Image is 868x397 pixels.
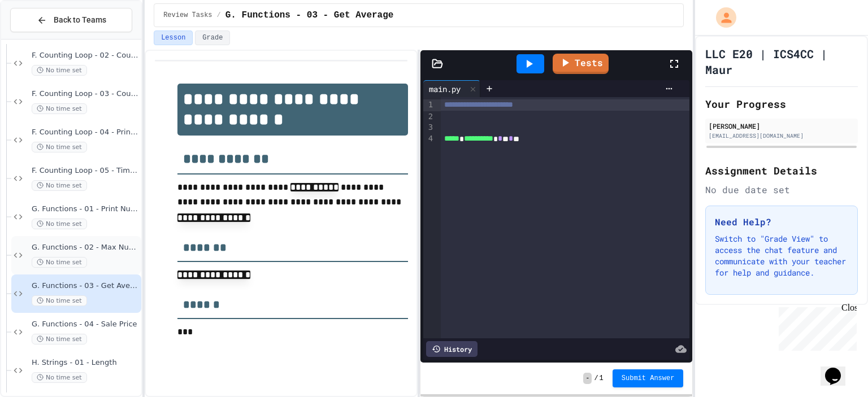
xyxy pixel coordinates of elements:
[32,89,139,99] span: F. Counting Loop - 03 - Count up by 4
[709,121,854,131] div: [PERSON_NAME]
[423,80,480,97] div: main.py
[426,341,478,357] div: History
[32,128,139,137] span: F. Counting Loop - 04 - Printing Patterns
[423,83,466,95] div: main.py
[32,372,87,383] span: No time set
[32,180,87,191] span: No time set
[705,96,858,112] h2: Your Progress
[225,8,394,22] span: G. Functions - 03 - Get Average
[594,374,598,383] span: /
[709,132,854,140] div: [EMAIL_ADDRESS][DOMAIN_NAME]
[32,166,139,176] span: F. Counting Loop - 05 - Timestable
[705,163,858,178] h2: Assignment Details
[32,295,87,306] span: No time set
[32,142,87,152] span: No time set
[154,30,193,45] button: Lesson
[705,46,858,77] h1: LLC E20 | ICS4CC | Maur
[423,122,435,133] div: 3
[32,334,87,344] span: No time set
[32,65,87,76] span: No time set
[32,219,87,229] span: No time set
[32,281,139,291] span: G. Functions - 03 - Get Average
[715,233,848,278] p: Switch to "Grade View" to access the chat feature and communicate with your teacher for help and ...
[600,374,604,383] span: 1
[5,5,78,72] div: Chat with us now!Close
[32,204,139,214] span: G. Functions - 01 - Print Numbers
[553,54,609,74] a: Tests
[613,369,684,387] button: Submit Answer
[32,103,87,114] span: No time set
[32,257,87,268] span: No time set
[423,133,435,145] div: 4
[32,320,139,329] span: G. Functions - 04 - Sale Price
[821,352,857,386] iframe: chat widget
[423,99,435,111] div: 1
[195,30,230,45] button: Grade
[32,51,139,60] span: F. Counting Loop - 02 - Count down by 1
[32,243,139,252] span: G. Functions - 02 - Max Number
[163,11,212,20] span: Review Tasks
[715,215,848,229] h3: Need Help?
[54,14,106,26] span: Back to Teams
[704,5,739,30] div: My Account
[217,11,221,20] span: /
[423,111,435,123] div: 2
[705,183,858,197] div: No due date set
[774,303,857,351] iframe: chat widget
[10,8,132,32] button: Back to Teams
[32,358,139,368] span: H. Strings - 01 - Length
[583,373,592,384] span: -
[622,374,675,383] span: Submit Answer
